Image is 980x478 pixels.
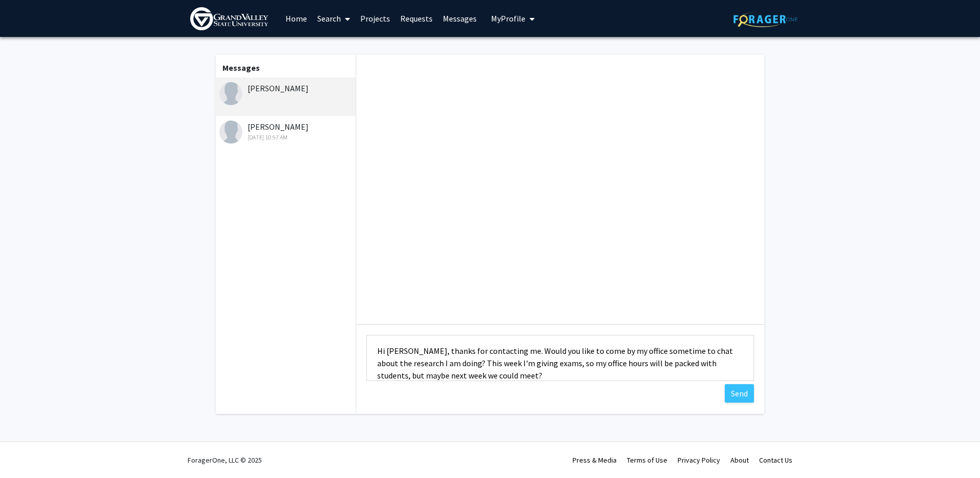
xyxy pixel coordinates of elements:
img: ForagerOne Logo [733,11,798,27]
div: [PERSON_NAME] [219,82,353,94]
div: [DATE] 10:57 AM [219,133,353,142]
img: Katherine Herman [219,121,242,144]
a: About [730,455,749,465]
textarea: Message [366,335,754,381]
a: Search [312,1,355,36]
button: Send [725,384,754,403]
div: ForagerOne, LLC © 2025 [188,442,262,478]
a: Requests [395,1,438,36]
a: Home [280,1,312,36]
img: Grand Valley State University Logo [190,7,268,30]
a: Terms of Use [627,455,667,465]
a: Privacy Policy [678,455,720,465]
a: Messages [438,1,482,36]
a: Press & Media [573,455,617,465]
b: Messages [222,63,260,73]
a: Contact Us [759,455,792,465]
span: My Profile [491,13,525,24]
iframe: Chat [8,432,44,470]
div: [PERSON_NAME] [219,121,353,142]
a: Projects [355,1,395,36]
img: Lauren Heerdegen [219,82,242,105]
